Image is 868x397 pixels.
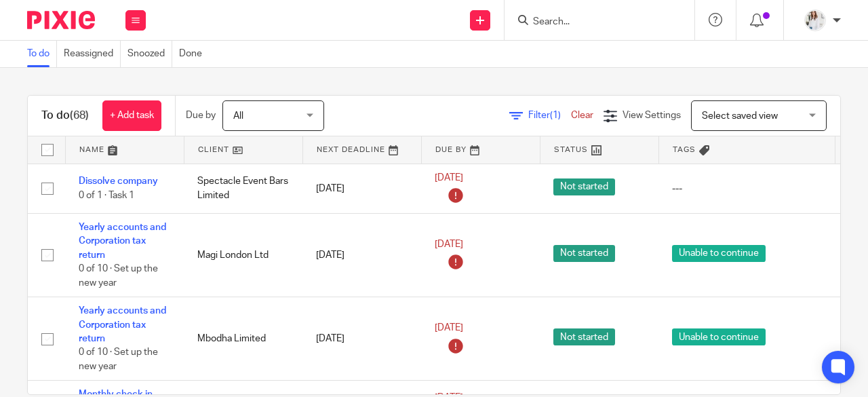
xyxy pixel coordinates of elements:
span: [DATE] [435,240,463,249]
div: --- [672,182,821,195]
span: Filter [528,111,571,120]
a: + Add task [102,100,161,131]
td: [DATE] [302,164,421,214]
span: Not started [553,328,615,345]
h1: To do [41,109,89,123]
a: Clear [571,111,593,120]
p: Due by [186,109,216,122]
span: 0 of 10 · Set up the new year [79,347,158,371]
img: Pixie [27,11,95,29]
a: Snoozed [127,41,172,67]
a: Dissolve company [79,176,158,186]
span: 0 of 1 · Task 1 [79,191,134,200]
td: Magi London Ltd [184,214,302,297]
a: Reassigned [64,41,121,67]
span: (1) [550,111,561,120]
td: [DATE] [302,297,421,381]
td: Spectacle Event Bars Limited [184,164,302,214]
span: Not started [553,178,615,195]
span: (68) [70,110,89,121]
span: 0 of 10 · Set up the new year [79,264,158,288]
input: Search [532,16,654,29]
a: Yearly accounts and Corporation tax return [79,223,166,260]
span: All [233,111,243,121]
span: [DATE] [435,323,463,333]
span: Select saved view [702,111,778,121]
span: Unable to continue [672,245,766,262]
span: Unable to continue [672,328,766,345]
span: Not started [553,245,615,262]
td: Mbodha Limited [184,297,302,381]
a: To do [27,41,57,67]
span: Tags [673,146,696,153]
img: Daisy.JPG [804,10,826,31]
span: View Settings [623,111,681,120]
td: [DATE] [302,214,421,297]
span: [DATE] [435,173,463,183]
a: Yearly accounts and Corporation tax return [79,306,166,343]
a: Done [179,41,209,67]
